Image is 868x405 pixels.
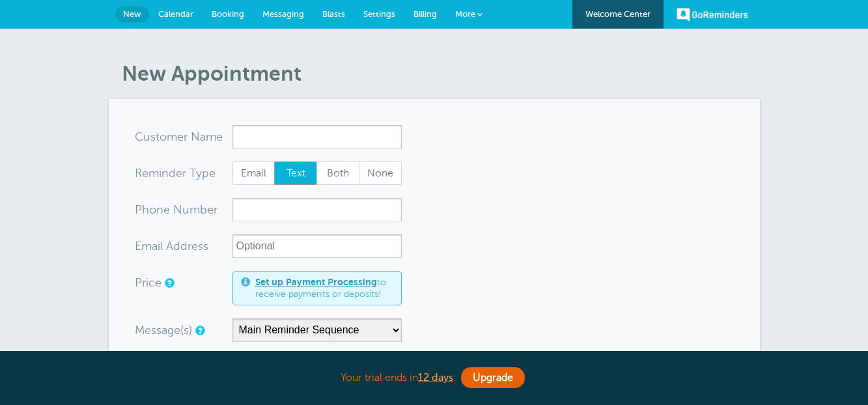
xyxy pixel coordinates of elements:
[232,161,275,185] label: Email
[156,204,189,216] span: ne Nu
[274,161,317,185] label: Text
[418,372,453,384] a: 12 days
[322,9,345,19] span: Blasts
[455,9,475,19] span: More
[122,61,760,86] h1: New Appointment
[135,204,156,216] span: Pho
[135,167,216,179] label: Reminder Type
[363,9,395,19] span: Settings
[232,234,402,258] input: Optional
[135,234,232,258] div: ress
[212,9,244,19] span: Booking
[316,161,359,185] label: Both
[156,131,200,143] span: tomer N
[135,198,232,221] div: mber
[135,240,158,252] span: Ema
[123,9,141,19] span: New
[255,277,393,300] span: to receive payments or deposits!
[359,161,402,185] label: None
[317,162,359,184] span: Both
[135,277,161,288] label: Price
[413,9,437,19] span: Billing
[115,6,149,23] a: New
[275,162,316,184] span: Text
[233,162,275,184] span: Email
[359,162,401,184] span: None
[135,324,192,336] label: Message(s)
[461,367,525,388] a: Upgrade
[255,277,377,287] a: Set up Payment Processing
[195,326,203,335] a: Simple templates and custom messages will use the reminder schedule set under Settings > Reminder...
[109,364,760,392] div: Your trial ends in .
[158,9,193,19] span: Calendar
[135,131,156,143] span: Cus
[262,9,304,19] span: Messaging
[135,125,232,148] div: ame
[165,279,173,287] a: An optional price for the appointment. If you set a price, you can include a payment link in your...
[158,240,188,252] span: il Add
